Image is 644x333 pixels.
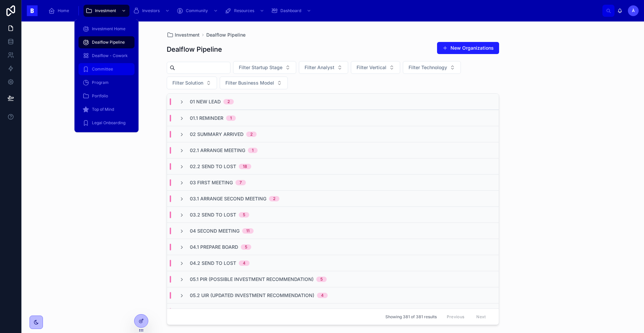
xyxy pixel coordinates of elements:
[172,80,203,86] span: Filter Solution
[78,50,135,62] a: Dealflow - Cowork
[190,147,245,154] span: 02.1 Arrange Meeting
[175,32,200,38] span: Investment
[78,90,135,102] a: Portfolio
[246,228,250,234] div: 11
[233,61,296,74] button: Select Button
[131,5,173,17] a: Investors
[230,115,232,121] div: 1
[245,244,247,250] div: 5
[252,148,254,153] div: 1
[190,260,236,267] span: 04.2 Send to Lost
[142,8,160,13] span: Investors
[632,8,635,13] span: À
[239,180,242,185] div: 7
[78,36,135,48] a: Dealflow Pipeline
[357,64,386,71] span: Filter Vertical
[190,228,239,234] span: 04 Second Meeting
[190,131,244,138] span: 02 Summary Arrived
[273,196,275,201] div: 2
[92,107,114,112] span: Top of Mind
[190,211,236,218] span: 03.2 Send to Lost
[320,277,323,282] div: 5
[250,132,253,137] div: 2
[403,61,461,74] button: Select Button
[220,77,288,89] button: Select Button
[92,120,125,126] span: Legal Onboarding
[27,5,38,16] img: App logo
[321,293,324,298] div: 4
[190,292,314,299] span: 05.2 UIR (Updated Investment Recommendation)
[190,276,314,283] span: 05.1 PIR (Possible Investment Recommendation)
[78,63,135,75] a: Committee
[225,80,274,86] span: Filter Business Model
[92,26,125,32] span: Investment Home
[409,64,447,71] span: Filter Technology
[190,163,236,170] span: 02.2 Send To Lost
[167,45,222,54] h1: Dealflow Pipeline
[186,8,208,13] span: Community
[305,64,334,71] span: Filter Analyst
[239,64,282,71] span: Filter Startup Stage
[190,244,238,250] span: 04.1 Prepare Board
[190,179,233,186] span: 03 First Meeting
[190,98,221,105] span: 01 New Lead
[92,80,109,85] span: Program
[84,5,129,17] a: Investment
[280,8,301,13] span: Dashboard
[46,5,74,17] a: Home
[234,8,254,13] span: Resources
[167,32,200,38] a: Investment
[78,23,135,35] a: Investment Home
[243,164,247,169] div: 18
[92,53,128,58] span: Dealflow - Cowork
[437,42,499,54] button: New Organizations
[78,103,135,115] a: Top of Mind
[58,8,69,13] span: Home
[174,5,221,17] a: Community
[190,308,306,315] span: 05.3 FIR (Final Investment Recommendation)
[78,77,135,89] a: Program
[190,195,266,202] span: 03.1 Arrange Second Meeting
[351,61,400,74] button: Select Button
[92,93,108,99] span: Portfolio
[43,3,602,18] div: scrollable content
[223,5,268,17] a: Resources
[190,115,223,122] span: 01.1 Reminder
[243,212,245,218] div: 5
[167,77,217,89] button: Select Button
[299,61,348,74] button: Select Button
[269,5,315,17] a: Dashboard
[243,260,246,266] div: 4
[92,40,125,45] span: Dealflow Pipeline
[227,99,230,104] div: 2
[385,314,437,320] span: Showing 381 of 381 results
[78,117,135,129] a: Legal Onboarding
[92,66,113,72] span: Committee
[95,8,116,13] span: Investment
[206,32,246,38] a: Dealflow Pipeline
